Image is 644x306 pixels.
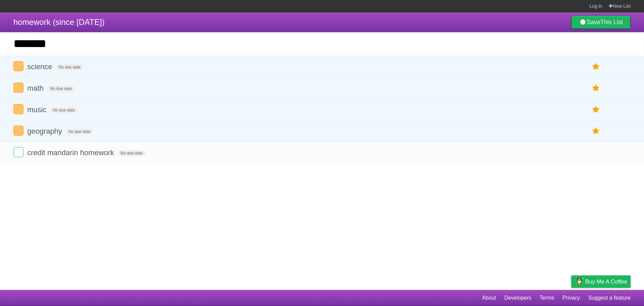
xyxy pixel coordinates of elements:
span: No due date [118,150,145,156]
a: SaveThis List [571,15,631,29]
span: Buy me a coffee [585,276,627,288]
label: Done [13,61,23,71]
label: Star task [590,83,602,94]
span: No due date [56,64,83,70]
span: credit mandarin homework [27,148,116,157]
span: math [27,84,45,92]
img: Buy me a coffee [575,276,584,287]
span: No due date [66,129,93,135]
a: Suggest a feature [588,292,631,304]
span: No due date [50,107,77,113]
label: Star task [590,126,602,137]
label: Star task [590,61,602,72]
b: This List [600,19,623,26]
span: No due date [47,86,74,92]
span: geography [27,127,64,135]
label: Done [13,126,23,136]
a: Terms [540,292,554,304]
a: Developers [504,292,531,304]
a: Buy me a coffee [571,275,631,288]
label: Done [13,104,23,114]
a: About [482,292,496,304]
span: homework (since [DATE]) [13,17,105,27]
label: Done [13,147,23,157]
label: Done [13,83,23,93]
a: Privacy [562,292,580,304]
span: music [27,105,48,114]
label: Star task [590,104,602,115]
span: science [27,62,54,71]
